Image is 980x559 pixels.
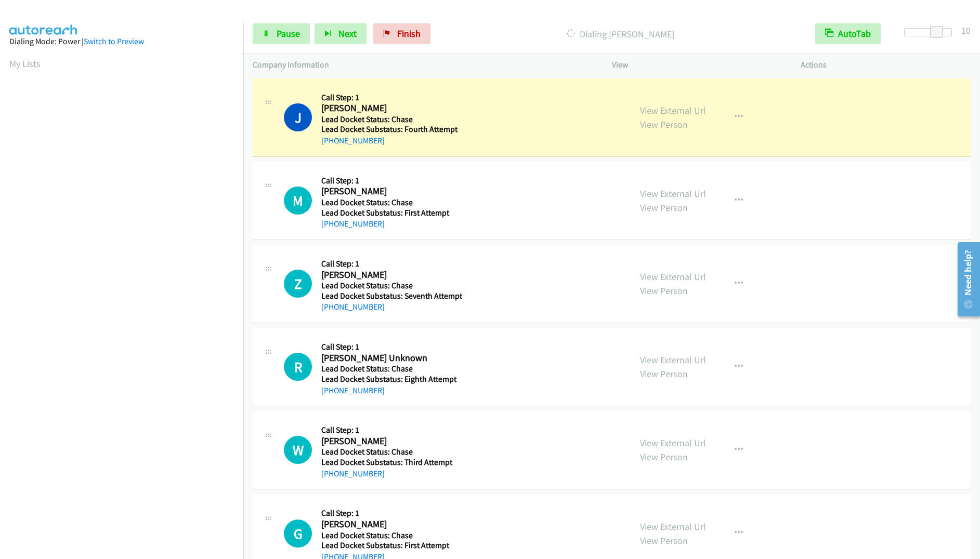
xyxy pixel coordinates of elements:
[321,176,460,186] h5: Call Step: 1
[277,28,300,39] span: Pause
[640,118,688,130] a: View Person
[284,520,312,548] div: The call is yet to be attempted
[640,188,706,199] a: View External Url
[373,23,430,44] a: Finish
[284,187,312,215] h1: M
[640,271,706,283] a: View External Url
[640,521,706,533] a: View External Url
[397,28,421,39] span: Finish
[321,435,460,447] h2: [PERSON_NAME]
[640,451,688,463] a: View Person
[84,36,144,46] a: Switch to Preview
[253,59,593,71] p: Company Information
[445,27,796,41] p: Dialing [PERSON_NAME]
[321,291,462,301] h5: Lead Docket Substatus: Seventh Attempt
[284,436,312,464] div: The call is yet to be attempted
[284,270,312,298] div: The call is yet to be attempted
[640,354,706,366] a: View External Url
[640,202,688,214] a: View Person
[815,23,881,44] button: AutoTab
[284,187,312,215] div: The call is yet to be attempted
[321,136,385,145] a: [PHONE_NUMBER]
[612,59,782,71] p: View
[321,114,460,125] h5: Lead Docket Status: Chase
[321,102,460,114] h2: [PERSON_NAME]
[801,59,971,71] p: Actions
[321,269,460,281] h2: [PERSON_NAME]
[284,103,312,131] h1: J
[640,285,688,297] a: View Person
[321,364,460,374] h5: Lead Docket Status: Chase
[321,197,460,208] h5: Lead Docket Status: Chase
[253,23,310,44] a: Pause
[284,353,312,381] h1: R
[640,437,706,449] a: View External Url
[321,259,462,269] h5: Call Step: 1
[321,352,460,364] h2: [PERSON_NAME] Unknown
[321,530,460,541] h5: Lead Docket Status: Chase
[321,374,460,384] h5: Lead Docket Substatus: Eighth Attempt
[321,508,460,518] h5: Call Step: 1
[315,23,367,44] button: Next
[321,518,460,530] h2: [PERSON_NAME]
[321,457,460,468] h5: Lead Docket Substatus: Third Attempt
[284,436,312,464] h1: W
[640,368,688,380] a: View Person
[284,270,312,298] h1: Z
[321,385,385,395] a: [PHONE_NUMBER]
[321,124,460,135] h5: Lead Docket Substatus: Fourth Attempt
[321,185,460,197] h2: [PERSON_NAME]
[9,58,41,70] a: My Lists
[321,425,460,435] h5: Call Step: 1
[321,92,460,103] h5: Call Step: 1
[640,104,706,116] a: View External Url
[321,302,385,312] a: [PHONE_NUMBER]
[338,28,357,39] span: Next
[321,540,460,551] h5: Lead Docket Substatus: First Attempt
[321,219,385,229] a: [PHONE_NUMBER]
[321,342,460,352] h5: Call Step: 1
[321,281,462,291] h5: Lead Docket Status: Chase
[284,520,312,548] h1: G
[9,35,234,48] div: Dialing Mode: Power |
[961,23,971,37] div: 10
[950,238,980,321] iframe: Resource Center
[640,535,688,547] a: View Person
[321,469,385,478] a: [PHONE_NUMBER]
[321,208,460,218] h5: Lead Docket Substatus: First Attempt
[321,447,460,457] h5: Lead Docket Status: Chase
